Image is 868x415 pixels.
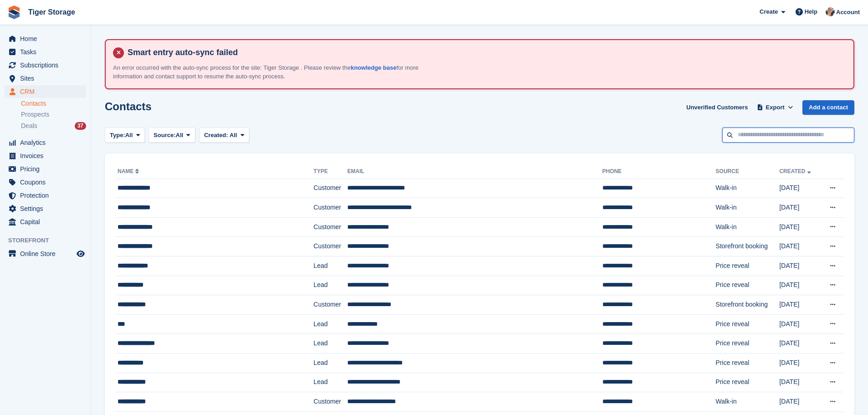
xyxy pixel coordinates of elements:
[766,103,785,112] span: Export
[20,136,75,149] span: Analytics
[716,334,780,354] td: Price reveal
[755,100,795,115] button: Export
[779,314,820,334] td: [DATE]
[5,215,86,228] a: menu
[716,373,780,392] td: Price reveal
[25,5,79,20] a: Tiger Storage
[716,237,780,256] td: Storefront booking
[5,189,86,202] a: menu
[602,164,716,179] th: Phone
[21,99,86,108] a: Contacts
[313,276,347,295] td: Lead
[716,392,780,412] td: Walk-in
[125,131,133,140] span: All
[716,256,780,276] td: Price reveal
[5,149,86,162] a: menu
[779,392,820,412] td: [DATE]
[779,217,820,237] td: [DATE]
[5,85,86,98] a: menu
[21,121,86,131] a: Deals 37
[779,373,820,392] td: [DATE]
[779,237,820,256] td: [DATE]
[779,179,820,198] td: [DATE]
[5,72,86,85] a: menu
[760,7,778,16] span: Create
[154,131,175,140] span: Source:
[313,198,347,218] td: Customer
[20,247,75,260] span: Online Store
[683,100,751,115] a: Unverified Customers
[313,217,347,237] td: Customer
[20,32,75,45] span: Home
[313,164,347,179] th: Type
[5,176,86,189] a: menu
[20,59,75,72] span: Subscriptions
[105,128,145,143] button: Type: All
[779,256,820,276] td: [DATE]
[20,163,75,175] span: Pricing
[149,128,195,143] button: Source: All
[5,163,86,175] a: menu
[5,136,86,149] a: menu
[118,168,141,174] a: Name
[124,47,846,58] h4: Smart entry auto-sync failed
[779,198,820,218] td: [DATE]
[110,131,125,140] span: Type:
[779,276,820,295] td: [DATE]
[716,198,780,218] td: Walk-in
[20,176,75,189] span: Coupons
[347,164,602,179] th: Email
[779,354,820,373] td: [DATE]
[204,132,228,138] span: Created:
[113,63,432,81] p: An error occurred with the auto-sync process for the site: Tiger Storage . Please review the for ...
[779,168,812,174] a: Created
[20,46,75,58] span: Tasks
[313,392,347,412] td: Customer
[836,8,860,17] span: Account
[105,100,152,113] h1: Contacts
[351,64,396,71] a: knowledge base
[176,131,184,140] span: All
[805,7,817,16] span: Help
[20,215,75,228] span: Capital
[20,85,75,98] span: CRM
[5,202,86,215] a: menu
[716,314,780,334] td: Price reveal
[5,46,86,58] a: menu
[716,276,780,295] td: Price reveal
[7,5,21,19] img: stora-icon-8386f47178a22dfd0bd8f6a31ec36ba5ce8667c1dd55bd0f319d3a0aa187defe.svg
[716,217,780,237] td: Walk-in
[313,314,347,334] td: Lead
[313,373,347,392] td: Lead
[779,334,820,354] td: [DATE]
[5,32,86,45] a: menu
[313,256,347,276] td: Lead
[313,334,347,354] td: Lead
[313,237,347,256] td: Customer
[313,179,347,198] td: Customer
[5,247,86,260] a: menu
[826,7,835,16] img: Becky Martin
[8,236,91,245] span: Storefront
[716,179,780,198] td: Walk-in
[20,189,75,202] span: Protection
[313,354,347,373] td: Lead
[21,122,37,130] span: Deals
[802,100,854,115] a: Add a contact
[716,295,780,315] td: Storefront booking
[716,354,780,373] td: Price reveal
[21,110,86,119] a: Prospects
[716,164,780,179] th: Source
[313,295,347,315] td: Customer
[20,72,75,85] span: Sites
[75,122,86,130] div: 37
[75,248,86,259] a: Preview store
[230,132,237,138] span: All
[20,202,75,215] span: Settings
[5,59,86,72] a: menu
[20,149,75,162] span: Invoices
[199,128,249,143] button: Created: All
[779,295,820,315] td: [DATE]
[21,110,49,119] span: Prospects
